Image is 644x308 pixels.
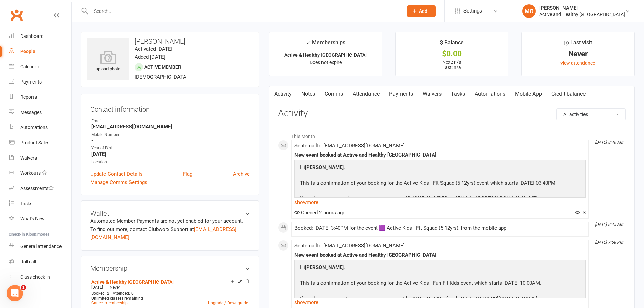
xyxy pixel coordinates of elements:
strong: - [91,137,250,143]
div: Active and Healthy [GEOGRAPHIC_DATA] [539,11,625,17]
a: Archive [233,170,250,178]
div: Messages [20,110,42,115]
a: People [9,44,71,59]
a: show more [294,197,586,207]
a: Payments [384,86,418,102]
div: Reports [20,94,37,100]
i: [DATE] 7:58 PM [595,240,623,245]
div: $ Balance [440,38,464,50]
div: Year of Birth [91,145,250,151]
a: Waivers [418,86,446,102]
a: Credit balance [547,86,590,102]
div: Dashboard [20,33,44,39]
div: General attendance [20,244,62,249]
i: [DATE] 8:46 AM [595,140,623,145]
a: Tasks [9,196,71,211]
a: Update Contact Details [90,170,143,178]
h3: Membership [90,265,250,272]
a: Assessments [9,181,71,196]
div: Location [91,159,250,165]
div: Roll call [20,259,36,264]
h3: [PERSON_NAME] [87,38,253,45]
div: What's New [20,216,45,221]
div: Product Sales [20,140,49,145]
div: Memberships [306,38,345,51]
div: Automations [20,125,48,130]
a: Class kiosk mode [9,269,71,285]
strong: [PERSON_NAME] [305,264,344,270]
a: show more [294,298,586,307]
div: Workouts [20,170,41,176]
span: Booked: 2 [91,291,109,296]
div: $0.00 [402,50,502,57]
i: ✓ [306,40,310,46]
a: Clubworx [8,7,25,24]
input: Search... [89,6,398,16]
span: Never [110,285,120,290]
a: Workouts [9,166,71,181]
div: Tasks [20,201,32,206]
div: Booked: [DATE] 3:40PM for the event 🟪 Active Kids - Fit Squad (5-12yrs), from the mobile app [294,225,586,231]
div: Waivers [20,155,37,161]
span: 3 [575,210,586,216]
strong: [EMAIL_ADDRESS][DOMAIN_NAME] [91,124,250,130]
div: People [20,49,35,54]
time: Added [DATE] [135,54,165,60]
a: Product Sales [9,135,71,150]
span: Unlimited classes remaining [91,296,143,301]
div: New event booked at Active and Healthy [GEOGRAPHIC_DATA] [294,152,586,158]
div: Email [91,118,250,124]
div: New event booked at Active and Healthy [GEOGRAPHIC_DATA] [294,252,586,258]
div: Last visit [564,38,592,50]
p: If you have any questions please contact us at [PHONE_NUMBER] or [EMAIL_ADDRESS][DOMAIN_NAME]. [298,194,558,204]
span: Does not expire [310,60,342,65]
span: Opened 2 hours ago [294,210,346,216]
a: What's New [9,211,71,227]
i: [DATE] 8:45 AM [595,222,623,227]
span: Active member [144,64,181,70]
p: Next: n/a Last: n/a [402,59,502,70]
a: Messages [9,105,71,120]
a: Cancel membership [91,301,128,305]
a: Notes [296,86,320,102]
span: Add [419,8,427,14]
p: If you have any questions please contact us at [PHONE_NUMBER] or [EMAIL_ADDRESS][DOMAIN_NAME]. [298,294,543,304]
div: upload photo [87,50,129,73]
a: Waivers [9,150,71,166]
span: Settings [463,3,482,19]
a: General attendance kiosk mode [9,239,71,254]
time: Activated [DATE] [135,46,172,52]
a: Attendance [348,86,384,102]
a: Comms [320,86,348,102]
p: Hi , [298,163,558,173]
a: Upgrade / Downgrade [208,301,248,305]
div: Never [528,50,628,57]
span: [DATE] [91,285,103,290]
button: Add [407,5,436,17]
a: Automations [470,86,510,102]
a: Mobile App [510,86,547,102]
span: Attended: 0 [113,291,134,296]
no-payment-system: Automated Member Payments are not yet enabled for your account. To find out more, contact Clubwor... [90,218,243,240]
strong: [DATE] [91,151,250,157]
div: [PERSON_NAME] [539,5,625,11]
a: Manage Comms Settings [90,178,147,186]
a: Flag [183,170,192,178]
span: [DEMOGRAPHIC_DATA] [135,74,188,80]
a: Calendar [9,59,71,74]
iframe: Intercom live chat [7,285,23,301]
a: Automations [9,120,71,135]
a: Roll call [9,254,71,269]
p: Hi , [298,263,543,273]
strong: [PERSON_NAME] [305,164,344,170]
li: This Month [278,129,626,140]
p: This is a confirmation of your booking for the Active Kids - Fun Fit Kids event which starts [DAT... [298,279,543,289]
a: Tasks [446,86,470,102]
div: Calendar [20,64,39,69]
h3: Wallet [90,210,250,217]
a: view attendance [560,60,595,66]
a: Reports [9,90,71,105]
h3: Activity [278,108,626,119]
span: Sent email to [EMAIL_ADDRESS][DOMAIN_NAME] [294,243,405,249]
p: This is a confirmation of your booking for the Active Kids - Fit Squad (5-12yrs) event which star... [298,179,558,189]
